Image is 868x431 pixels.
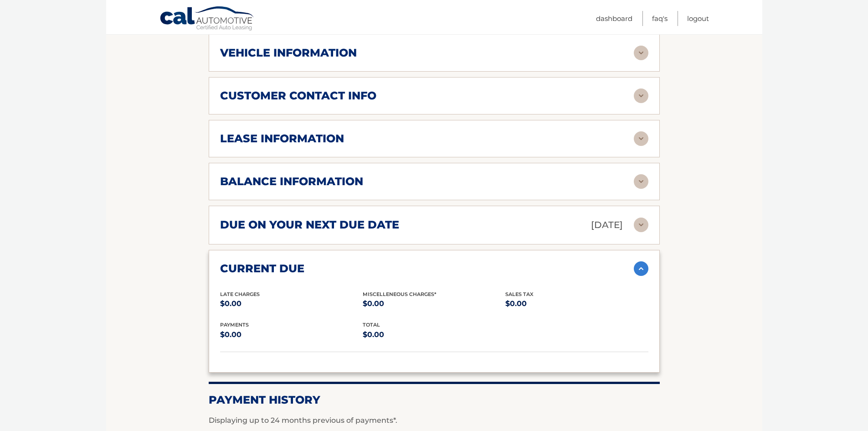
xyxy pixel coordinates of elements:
span: Late Charges [220,291,260,297]
a: Dashboard [596,11,632,26]
h2: due on your next due date [220,218,399,232]
img: accordion-rest.svg [634,131,648,146]
p: $0.00 [220,328,363,341]
img: accordion-rest.svg [634,88,648,103]
img: accordion-active.svg [634,261,648,276]
h2: Payment History [209,393,660,407]
p: [DATE] [591,217,623,233]
a: Cal Automotive [159,6,255,32]
p: $0.00 [363,297,505,310]
h2: balance information [220,175,363,188]
p: $0.00 [220,297,363,310]
span: payments [220,322,249,328]
span: Miscelleneous Charges* [363,291,437,297]
h2: current due [220,262,304,275]
a: Logout [687,11,709,26]
img: accordion-rest.svg [634,46,648,60]
p: $0.00 [363,328,505,341]
img: accordion-rest.svg [634,218,648,232]
p: $0.00 [505,297,648,310]
p: Displaying up to 24 months previous of payments*. [209,415,660,426]
h2: vehicle information [220,46,357,60]
h2: lease information [220,132,344,145]
h2: customer contact info [220,89,376,103]
span: Sales Tax [505,291,534,297]
img: accordion-rest.svg [634,174,648,189]
span: total [363,322,380,328]
a: FAQ's [652,11,668,26]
